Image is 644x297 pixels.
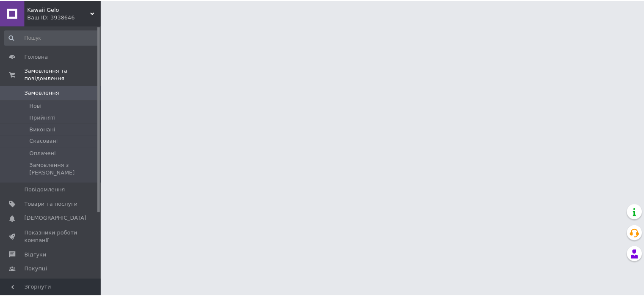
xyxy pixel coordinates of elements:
input: Пошук [4,30,100,45]
span: [DEMOGRAPHIC_DATA] [25,215,87,223]
span: Головна [25,52,48,60]
span: Повідомлення [25,187,66,194]
div: Ваш ID: 3938646 [28,13,102,20]
span: Відгуки [25,252,47,260]
span: Нові [30,102,42,110]
span: Kawaii Gelo [28,5,91,13]
span: Виконані [30,126,56,134]
span: Прийняті [30,114,56,122]
span: Товари та послуги [25,201,78,209]
span: Замовлення з [PERSON_NAME] [30,162,99,177]
span: Замовлення та повідомлення [25,67,102,82]
span: Оплачені [30,150,56,158]
span: Замовлення [25,89,60,97]
span: Покупці [25,267,47,274]
span: Показники роботи компанії [25,230,78,245]
span: Скасовані [30,138,58,145]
